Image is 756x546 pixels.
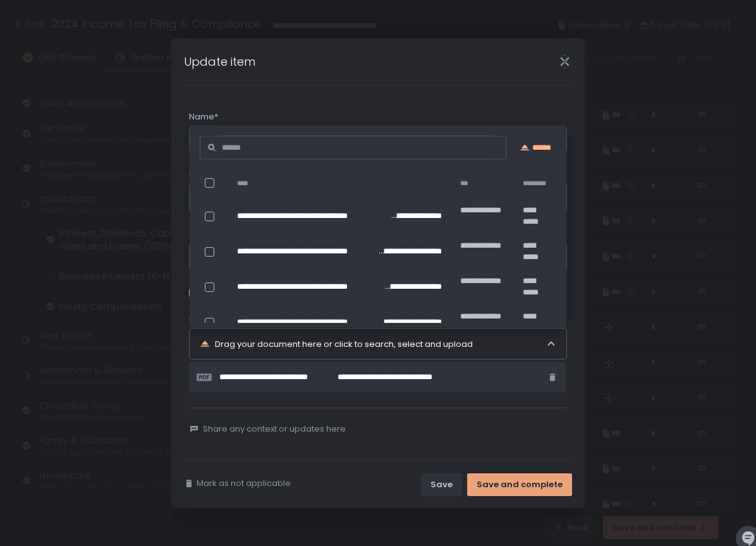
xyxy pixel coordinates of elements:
span: Type* [189,228,213,240]
button: Save [421,473,462,496]
span: Name* [189,111,218,123]
button: Mark as not applicable [184,478,291,489]
div: Close [544,54,585,69]
div: Save and complete [477,479,563,490]
span: Share any context or updates here [203,423,346,435]
button: Save and complete [467,473,572,496]
div: Save [430,479,453,490]
span: Belongs to* [189,168,236,179]
h1: Update item [184,53,255,70]
span: Mark as not applicable [197,478,291,489]
span: K-1 and supporting documentation received:* [189,313,377,325]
